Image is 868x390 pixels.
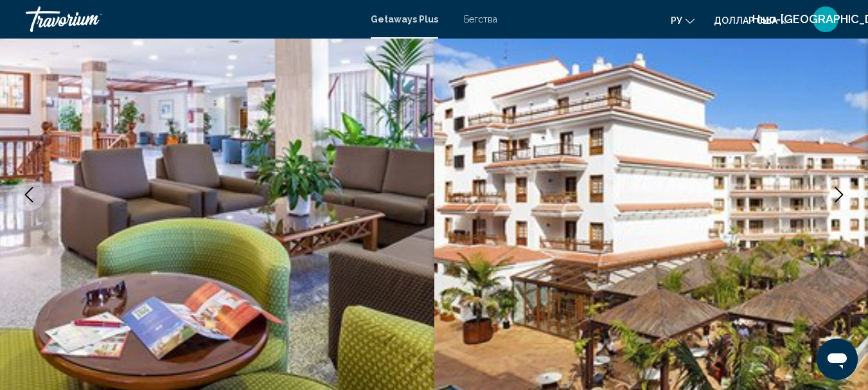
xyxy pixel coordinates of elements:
[671,11,695,30] button: Изменить язык
[371,14,438,24] a: Getaways Plus
[809,6,842,33] button: Меню пользователя
[464,14,497,24] a: Бегства
[714,15,777,26] font: доллар США
[13,179,45,211] button: Previous image
[671,15,682,26] font: ру
[817,339,858,380] iframe: Кнопка запуска окна обмена сообщениями
[823,179,855,211] button: Next image
[26,6,358,32] a: Травориум
[714,11,790,30] button: Изменить валюту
